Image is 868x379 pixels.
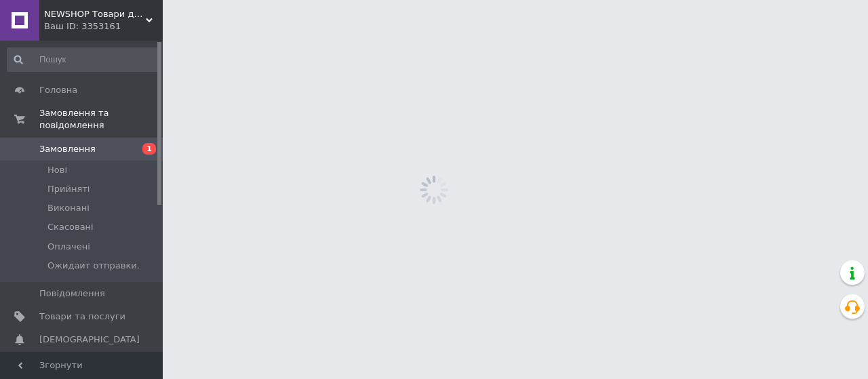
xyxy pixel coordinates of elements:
span: [DEMOGRAPHIC_DATA] [39,334,140,346]
span: Повідомлення [39,287,105,300]
span: Скасовані [47,221,94,233]
span: Нові [47,164,67,176]
span: Прийняті [47,183,90,195]
span: Замовлення та повідомлення [39,107,163,132]
span: Товари та послуги [39,311,125,323]
span: Виконані [47,202,90,214]
span: Замовлення [39,143,96,155]
input: Пошук [7,47,160,72]
span: 1 [142,143,156,155]
span: Оплачені [47,241,90,253]
span: NEWSHOP Товари для пікніку [44,8,146,20]
span: Ожидаит отправки. [47,260,140,272]
div: Ваш ID: 3353161 [44,20,163,33]
span: Головна [39,84,77,96]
